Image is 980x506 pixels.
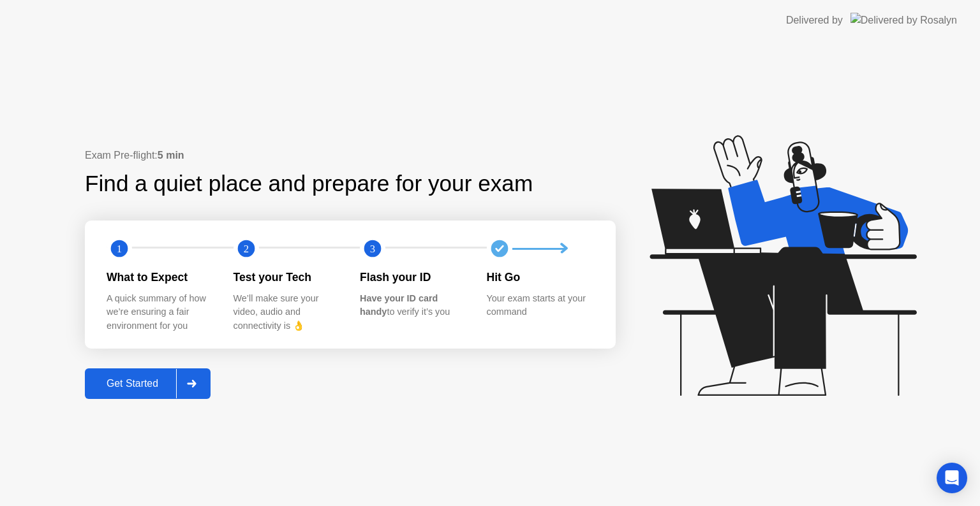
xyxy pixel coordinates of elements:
b: 5 min [158,150,184,161]
div: What to Expect [107,269,213,286]
div: Hit Go [487,269,593,286]
div: Exam Pre-flight: [85,148,616,163]
div: Flash your ID [360,269,466,286]
div: to verify it’s you [360,292,466,319]
img: Delivered by Rosalyn [850,13,957,27]
div: Your exam starts at your command [487,292,593,319]
div: A quick summary of how we’re ensuring a fair environment for you [107,292,213,333]
text: 1 [117,243,122,255]
div: We’ll make sure your video, audio and connectivity is 👌 [234,292,340,333]
b: Have your ID card handy [360,293,438,317]
div: Delivered by [786,13,843,28]
text: 3 [370,243,375,255]
div: Test your Tech [234,269,340,286]
div: Find a quiet place and prepare for your exam [85,167,535,201]
div: Get Started [89,378,176,389]
text: 2 [243,243,248,255]
button: Get Started [85,368,211,399]
div: Open Intercom Messenger [937,463,967,493]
